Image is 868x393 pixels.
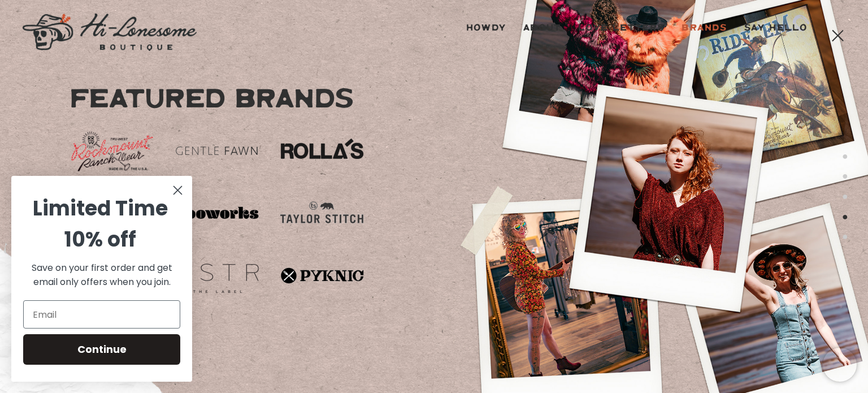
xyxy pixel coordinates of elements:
span: Limited Time [33,194,168,223]
button: 1 [842,149,848,163]
span: Featured Brands [70,84,364,116]
button: 4 [842,210,848,224]
input: Email [23,300,180,329]
button: 2 [842,170,848,184]
img: logo [23,14,197,51]
button: Continue [23,334,180,365]
button: 3 [842,190,848,204]
iframe: Chatra live chat [823,348,857,382]
span: Save on your first order and get email only offers when you join. [32,261,172,288]
span: 10% off [64,225,136,254]
button: Close dialog [168,180,188,200]
button: 5 [842,230,848,244]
